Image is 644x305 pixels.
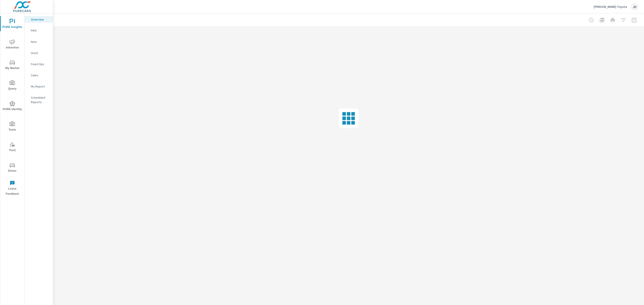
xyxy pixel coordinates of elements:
[25,61,53,67] div: Fixed Ops
[31,28,49,33] p: PIPA
[25,83,53,90] div: My Report
[2,142,23,153] span: Tier2
[31,84,49,89] p: My Report
[25,72,53,79] div: Sales
[631,3,639,11] div: JD
[31,40,49,44] p: New
[2,121,23,132] span: Tools
[25,16,53,23] div: Overview
[31,95,49,104] p: Scheduled Reports
[2,80,23,91] span: Query
[594,5,627,9] p: [PERSON_NAME] Toyota
[31,51,49,55] p: Used
[25,27,53,34] div: PIPA
[31,17,49,22] p: Overview
[0,13,24,198] div: nav menu
[25,38,53,45] div: New
[2,163,23,173] span: Driver
[31,62,49,66] p: Fixed Ops
[25,50,53,56] div: Used
[2,60,23,71] span: My Market
[2,39,23,50] span: Advertise
[2,180,23,196] span: Leave Feedback
[31,73,49,77] p: Sales
[2,19,23,30] span: PURE Insights
[25,94,53,105] div: Scheduled Reports
[2,101,23,112] span: PURE Identity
